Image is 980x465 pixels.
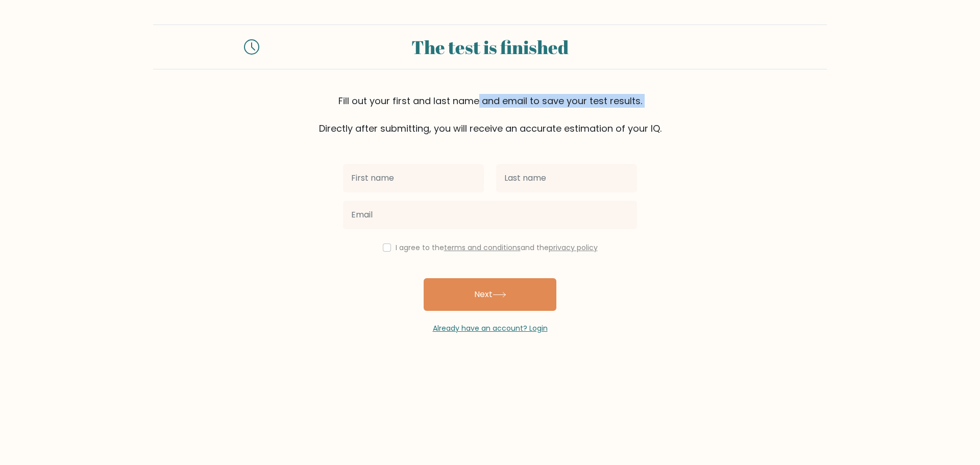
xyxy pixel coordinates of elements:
[343,201,637,229] input: Email
[153,94,827,135] div: Fill out your first and last name and email to save your test results. Directly after submitting,...
[396,242,598,253] label: I agree to the and the
[272,33,708,61] div: The test is finished
[444,242,521,253] a: terms and conditions
[343,164,484,192] input: First name
[496,164,637,192] input: Last name
[424,278,556,311] button: Next
[433,323,548,333] a: Already have an account? Login
[549,242,598,253] a: privacy policy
